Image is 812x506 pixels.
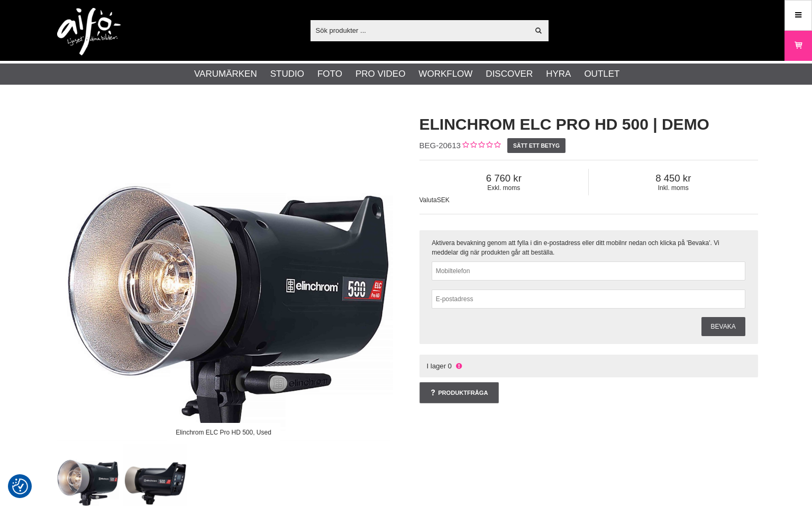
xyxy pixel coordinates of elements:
[317,67,342,81] a: Foto
[12,477,28,496] button: Samtyckesinställningar
[461,140,500,151] div: Kundbetyg: 0
[194,67,257,81] a: Varumärken
[437,196,450,204] span: SEK
[432,238,745,257] div: Aktivera bevakning genom att fylla i din e-postadress eller ditt mobilnr nedan och klicka på 'Bev...
[57,8,121,56] img: logo.png
[589,173,758,184] span: 8 450
[167,423,280,441] div: Elinchrom ELC Pro HD 500, Used
[486,67,533,81] a: Discover
[432,290,745,309] input: E-postadress
[418,67,472,81] a: Workflow
[419,173,589,184] span: 6 760
[454,362,463,370] i: Ej i lager
[448,362,452,370] span: 0
[426,362,446,370] span: I lager
[419,113,758,135] h1: Elinchrom ELC Pro HD 500 | Demo
[54,103,393,441] img: Elinchrom ELC Pro HD 500, Used
[419,196,437,204] span: Valuta
[12,478,28,494] img: Revisit consent button
[419,141,461,150] span: BEG-20613
[589,184,758,192] span: Inkl. moms
[419,382,499,403] a: Produktfråga
[546,67,571,81] a: Hyra
[419,184,589,192] span: Exkl. moms
[355,67,405,81] a: Pro Video
[701,317,745,336] a: Bevaka
[311,22,529,38] input: Sök produkter ...
[270,67,304,81] a: Studio
[584,67,619,81] a: Outlet
[507,138,566,153] a: Sätt ett betyg
[432,261,745,281] input: Mobiltelefon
